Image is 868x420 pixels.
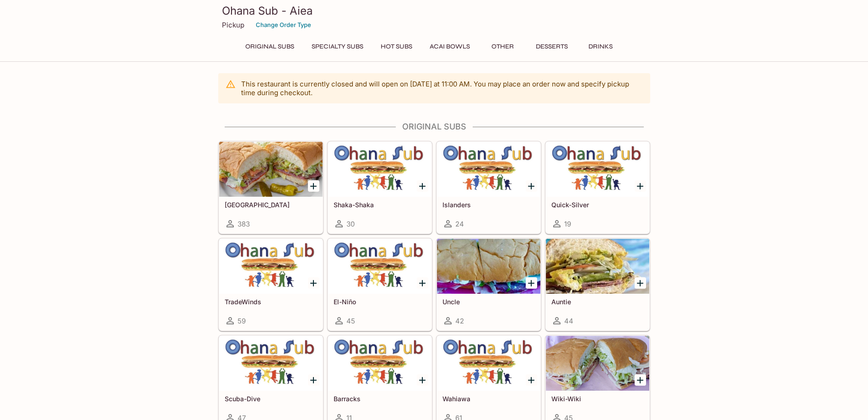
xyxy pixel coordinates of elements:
[417,180,428,192] button: Add Shaka-Shaka
[564,220,571,228] span: 19
[241,80,643,97] p: This restaurant is currently closed and will open on [DATE] at 11:00 AM . You may place an order ...
[437,142,540,197] div: Islanders
[546,239,649,294] div: Auntie
[225,395,317,403] h5: Scuba-Dive
[425,40,475,53] button: Acai Bowls
[346,220,355,228] span: 30
[225,298,317,306] h5: TradeWinds
[308,180,319,192] button: Add Italinano
[222,21,244,29] p: Pickup
[308,277,319,289] button: Add TradeWinds
[328,239,431,294] div: El-Niño
[526,180,537,192] button: Add Islanders
[219,239,323,294] div: TradeWinds
[437,239,540,294] div: Uncle
[545,238,650,331] a: Auntie44
[328,142,431,197] div: Shaka-Shaka
[442,395,535,403] h5: Wahiawa
[551,298,644,306] h5: Auntie
[437,336,540,391] div: Wahiawa
[219,336,323,391] div: Scuba-Dive
[219,142,323,197] div: Italinano
[308,374,319,386] button: Add Scuba-Dive
[237,317,246,325] span: 59
[222,4,647,18] h3: Ohana Sub - Aiea
[252,18,315,32] button: Change Order Type
[307,40,368,53] button: Specialty Subs
[442,298,535,306] h5: Uncle
[635,374,646,386] button: Add Wiki-Wiki
[334,201,426,209] h5: Shaka-Shaka
[328,238,432,331] a: El-Niño45
[551,395,644,403] h5: Wiki-Wiki
[551,201,644,209] h5: Quick-Silver
[526,374,537,386] button: Add Wahiawa
[328,336,431,391] div: Barracks
[546,336,649,391] div: Wiki-Wiki
[482,40,523,53] button: Other
[334,298,426,306] h5: El-Niño
[237,220,250,228] span: 383
[526,277,537,289] button: Add Uncle
[218,122,650,132] h4: Original Subs
[455,317,464,325] span: 42
[240,40,299,53] button: Original Subs
[437,238,541,331] a: Uncle42
[564,317,573,325] span: 44
[376,40,417,53] button: Hot Subs
[219,238,323,331] a: TradeWinds59
[328,141,432,234] a: Shaka-Shaka30
[635,277,646,289] button: Add Auntie
[531,40,573,53] button: Desserts
[346,317,355,325] span: 45
[219,141,323,234] a: [GEOGRAPHIC_DATA]383
[334,395,426,403] h5: Barracks
[225,201,317,209] h5: [GEOGRAPHIC_DATA]
[635,180,646,192] button: Add Quick-Silver
[580,40,621,53] button: Drinks
[455,220,464,228] span: 24
[546,142,649,197] div: Quick-Silver
[442,201,535,209] h5: Islanders
[437,141,541,234] a: Islanders24
[417,374,428,386] button: Add Barracks
[417,277,428,289] button: Add El-Niño
[545,141,650,234] a: Quick-Silver19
